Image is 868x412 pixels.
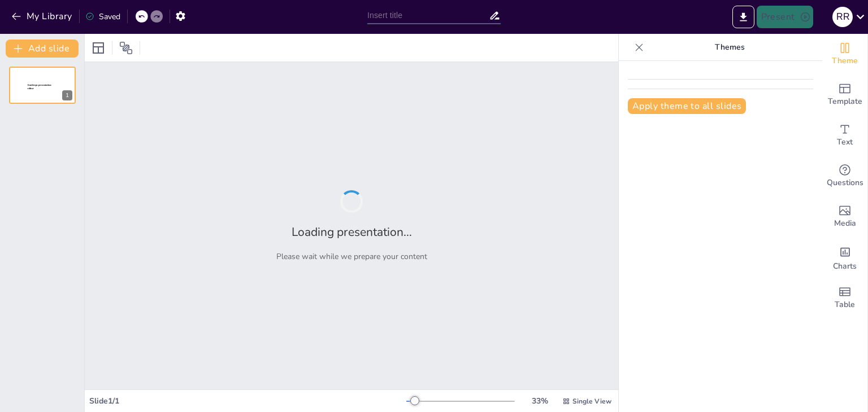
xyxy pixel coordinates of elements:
[822,115,867,156] div: Add text boxes
[835,299,855,311] span: Table
[8,7,77,25] button: My Library
[9,67,76,104] div: 1
[89,39,107,57] div: Layout
[732,6,754,28] button: Export to PowerPoint
[827,177,863,189] span: Questions
[837,136,853,148] span: Text
[119,41,133,55] span: Position
[757,6,813,28] button: Present
[276,251,427,262] p: Please wait while we prepare your content
[833,260,857,273] span: Charts
[62,90,72,100] div: 1
[822,34,867,74] div: Change the overall theme
[822,74,867,115] div: Add ready made slides
[832,55,858,67] span: Theme
[822,237,867,278] div: Add charts and graphs
[526,396,553,406] div: 33 %
[648,34,811,61] p: Themes
[822,156,867,196] div: Get real-time input from your audience
[832,6,853,28] button: R R
[292,224,412,240] h2: Loading presentation...
[367,7,489,24] input: Insert title
[828,95,862,108] span: Template
[822,196,867,237] div: Add images, graphics, shapes or video
[834,217,856,230] span: Media
[832,7,853,27] div: R R
[628,98,746,114] button: Apply theme to all slides
[89,396,406,406] div: Slide 1 / 1
[822,278,867,318] div: Add a table
[572,397,611,406] span: Single View
[85,11,120,22] div: Saved
[28,84,51,90] span: Sendsteps presentation editor
[6,40,79,58] button: Add slide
